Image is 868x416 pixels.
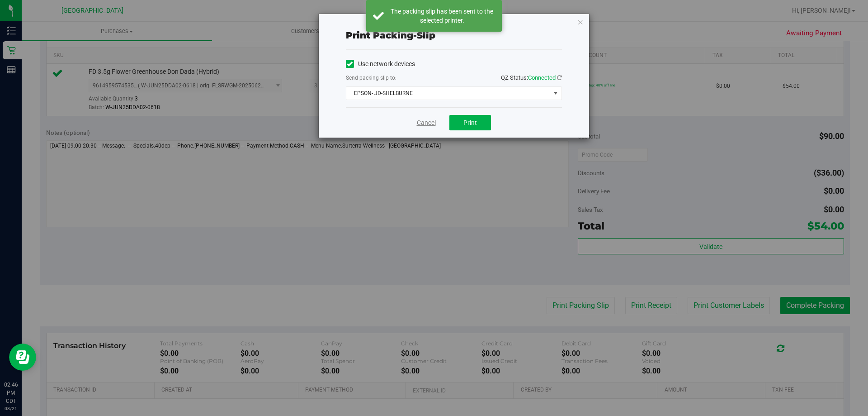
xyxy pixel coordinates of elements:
a: Cancel [417,118,436,128]
span: Print [463,119,477,126]
iframe: Resource center [9,344,36,371]
span: QZ Status: [501,74,562,81]
button: Print [449,115,491,130]
span: Print packing-slip [346,30,435,41]
span: EPSON- JD-SHELBURNE [346,87,550,100]
label: Use network devices [346,59,415,69]
span: Connected [528,74,556,81]
label: Send packing-slip to: [346,74,396,82]
span: select [550,87,561,100]
div: The packing slip has been sent to the selected printer. [389,7,495,25]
